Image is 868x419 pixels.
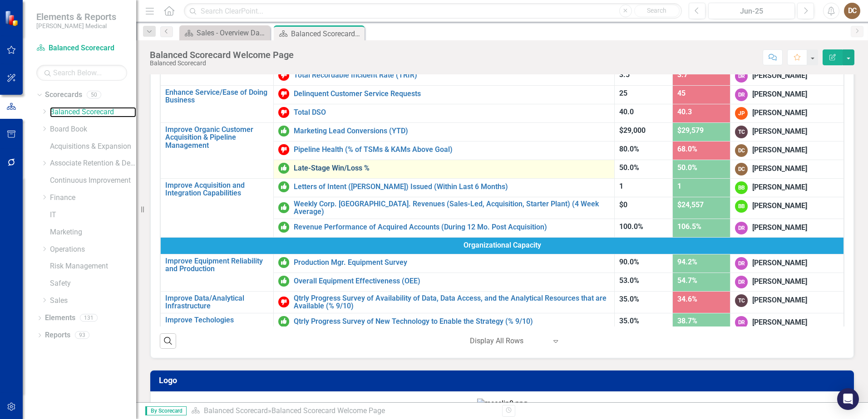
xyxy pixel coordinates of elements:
div: Balanced Scorecard Welcome Page [271,406,385,415]
div: DR [735,222,748,234]
span: 34.6% [677,295,697,303]
div: [PERSON_NAME] [752,223,807,233]
td: Double-Click to Edit Right Click for Context Menu [274,254,615,273]
span: 35.0% [619,295,639,303]
div: [PERSON_NAME] [752,317,807,328]
span: 1 [677,182,681,190]
div: [PERSON_NAME] [752,71,807,81]
td: Double-Click to Edit Right Click for Context Menu [160,313,274,332]
button: Jun-25 [708,3,795,19]
div: [PERSON_NAME] [752,182,807,193]
div: BB [735,200,748,213]
div: Open Intercom Messenger [837,388,859,410]
a: Enhance Service/Ease of Doing Business [165,88,269,104]
img: On or Above Target [278,202,289,213]
td: Double-Click to Edit Right Click for Context Menu [274,273,615,291]
a: Letters of Intent ([PERSON_NAME]) Issued (Within Last 6 Months) [294,183,610,191]
td: Double-Click to Edit [730,291,844,313]
span: Search [647,7,666,14]
a: Sales - Overview Dashboard [182,27,268,39]
a: Improve Organic Customer Acquisition & Pipeline Management [165,126,269,150]
a: Improve Techologies [165,316,269,324]
td: Double-Click to Edit Right Click for Context Menu [274,122,615,141]
td: Double-Click to Edit [730,254,844,273]
a: Qtrly Progress Survey of Availability of Data, Data Access, and the Analytical Resources that are... [294,294,610,310]
span: 40.0 [619,107,634,116]
img: On or Above Target [278,222,289,233]
div: TC [735,294,748,307]
span: 25 [619,89,627,97]
span: $29,000 [619,126,646,135]
img: Below Target [278,144,289,155]
td: Double-Click to Edit [730,141,844,160]
input: Search Below... [36,65,127,81]
div: DR [735,70,748,83]
td: Double-Click to Edit Right Click for Context Menu [160,85,274,122]
span: 35.0% [619,317,639,325]
a: Scorecards [45,90,82,100]
div: Balanced Scorecard Welcome Page [291,28,362,39]
span: 53.0% [619,276,639,285]
td: Double-Click to Edit [730,85,844,104]
div: [PERSON_NAME] [752,108,807,118]
td: Double-Click to Edit Right Click for Context Menu [274,197,615,219]
img: On or Above Target [278,276,289,287]
a: Improve Acquisition and Integration Capabilities [165,181,269,197]
span: 50.0% [619,163,639,172]
a: IT [50,210,136,220]
span: 40.3 [677,107,692,116]
span: 54.7% [677,276,697,285]
img: On or Above Target [278,316,289,327]
td: Double-Click to Edit [730,104,844,122]
a: Total DSO [294,108,610,117]
a: Revenue Performance of Acquired Accounts (During 12 Mo. Post Acquisition) [294,223,610,231]
a: Board Book [50,124,136,135]
span: Elements & Reports [36,11,116,22]
div: Sales - Overview Dashboard [197,27,268,39]
a: Delinquent Customer Service Requests [294,90,610,98]
span: $0 [619,200,627,209]
img: Below Target [278,88,289,99]
div: [PERSON_NAME] [752,277,807,287]
a: Improve Data/Analytical Infrastructure [165,294,269,310]
td: Double-Click to Edit [730,160,844,178]
td: Double-Click to Edit Right Click for Context Menu [274,160,615,178]
td: Double-Click to Edit Right Click for Context Menu [274,104,615,122]
td: Double-Click to Edit Right Click for Context Menu [160,291,274,313]
div: 50 [87,91,101,99]
div: [PERSON_NAME] [752,258,807,268]
div: [PERSON_NAME] [752,201,807,211]
span: 80.0% [619,145,639,153]
a: Elements [45,313,75,323]
td: Double-Click to Edit Right Click for Context Menu [274,291,615,313]
img: On or Above Target [278,126,289,136]
td: Double-Click to Edit [730,273,844,291]
td: Double-Click to Edit Right Click for Context Menu [274,178,615,197]
span: $29,579 [677,126,704,135]
td: Double-Click to Edit Right Click for Context Menu [160,254,274,291]
td: Double-Click to Edit [730,313,844,332]
td: Double-Click to Edit [730,178,844,197]
a: Sales [50,296,136,306]
div: Balanced Scorecard Welcome Page [150,50,294,60]
span: $24,557 [677,200,704,209]
div: DC [735,144,748,157]
small: [PERSON_NAME] Medical [36,22,116,29]
div: DC [844,3,860,19]
a: Safety [50,278,136,289]
a: Total Recordable Incident Rate (TRIR) [294,71,610,79]
a: Continuous Improvement [50,175,136,186]
a: Pipeline Health (% of TSMs & KAMs Above Goal) [294,146,610,154]
img: Below Target [278,297,289,307]
a: Balanced Scorecard [50,107,136,117]
td: Double-Click to Edit Right Click for Context Menu [274,85,615,104]
div: » [191,406,495,416]
div: [PERSON_NAME] [752,164,807,174]
img: On or Above Target [278,181,289,192]
a: Late-Stage Win/Loss % [294,164,610,172]
span: 94.2% [677,258,697,266]
h3: Logo [159,376,848,385]
div: [PERSON_NAME] [752,127,807,137]
img: Below Target [278,107,289,118]
td: Double-Click to Edit Right Click for Context Menu [274,141,615,160]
